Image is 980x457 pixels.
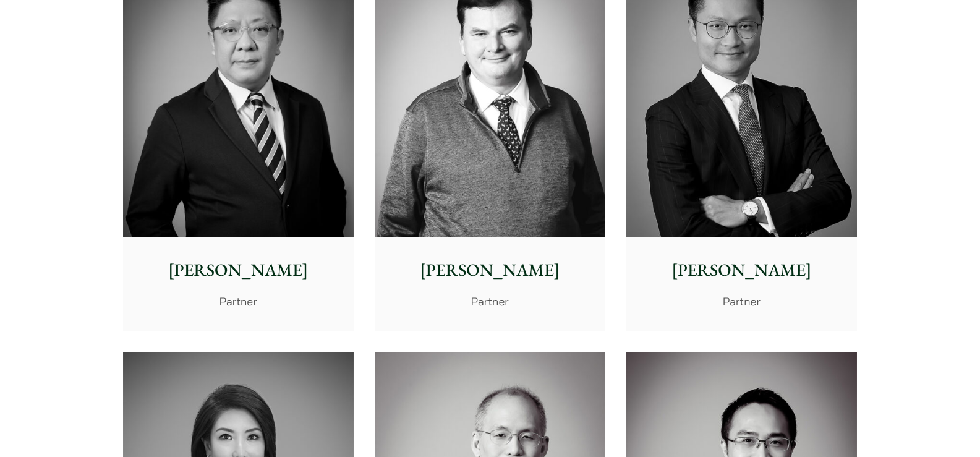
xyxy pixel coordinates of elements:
[636,257,847,283] p: [PERSON_NAME]
[385,257,595,283] p: [PERSON_NAME]
[636,293,847,310] p: Partner
[385,293,595,310] p: Partner
[133,257,344,283] p: [PERSON_NAME]
[133,293,344,310] p: Partner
